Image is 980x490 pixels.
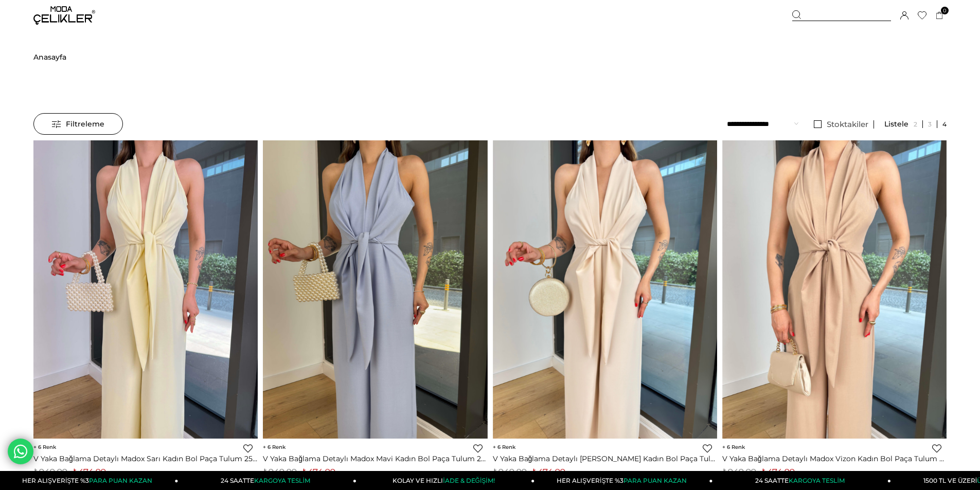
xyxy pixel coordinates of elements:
[713,471,891,490] a: 24 SAATTEKARGOYA TESLİM
[302,467,335,477] span: ₺474,99
[722,467,756,477] span: ₺949,99
[722,444,745,450] span: 6
[493,444,515,450] span: 6
[827,119,868,129] span: Stoktakiler
[33,444,56,450] span: 6
[89,477,152,484] span: PARA PUAN KAZAN
[473,444,483,453] a: Favorilere Ekle
[33,454,258,463] a: V Yaka Bağlama Detaylı Madox Sarı Kadın Bol Paça Tulum 25Y415
[493,140,717,439] img: V Yaka Bağlama Detaylı Madox Taş Kadın Bol Paça Tulum 25Y415
[722,454,947,463] a: V Yaka Bağlama Detaylı Madox Vizon Kadın Bol Paça Tulum 25Y415
[179,471,357,490] a: 24 SAATTEKARGOYA TESLİM
[263,444,286,450] span: 6
[941,7,949,14] span: 0
[722,140,947,439] img: V Yaka Bağlama Detaylı Madox Vizon Kadın Bol Paça Tulum 25Y415
[33,6,95,25] img: logo
[789,477,844,484] span: KARGOYA TESLİM
[493,467,527,477] span: ₺949,99
[33,467,67,477] span: ₺949,99
[443,477,494,484] span: İADE & DEĞİŞİM!
[493,454,717,463] a: V Yaka Bağlama Detaylı [PERSON_NAME] Kadın Bol Paça Tulum 25Y415
[532,467,565,477] span: ₺474,99
[936,12,943,20] a: 0
[243,444,253,453] a: Favorilere Ekle
[254,477,310,484] span: KARGOYA TESLİM
[33,140,258,439] img: V Yaka Bağlama Detaylı Madox Sarı Kadın Bol Paça Tulum 25Y415
[932,444,941,453] a: Favorilere Ekle
[809,120,874,129] a: Stoktakiler
[73,467,106,477] span: ₺474,99
[703,444,712,453] a: Favorilere Ekle
[33,31,66,83] li: >
[263,467,297,477] span: ₺949,99
[623,477,687,484] span: PARA PUAN KAZAN
[33,31,66,83] a: Anasayfa
[52,114,104,134] span: Filtreleme
[534,471,712,490] a: HER ALIŞVERİŞTE %3PARA PUAN KAZAN
[357,471,534,490] a: KOLAY VE HIZLIİADE & DEĞİŞİM!
[263,140,487,439] img: V Yaka Bağlama Detaylı Madox Mavi Kadın Bol Paça Tulum 25Y415
[761,467,795,477] span: ₺474,99
[263,454,487,463] a: V Yaka Bağlama Detaylı Madox Mavi Kadın Bol Paça Tulum 25Y415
